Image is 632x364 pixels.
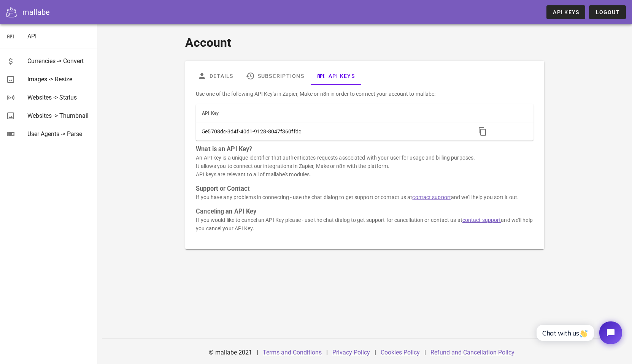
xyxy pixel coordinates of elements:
iframe: Tidio Chat [528,315,629,351]
div: | [424,343,426,362]
p: If you have any problems in connecting - use the chat dialog to get support or contact us at and ... [196,193,533,201]
h3: Support or Contact [196,185,533,193]
a: Terms and Conditions [263,349,322,356]
a: contact support [412,194,451,200]
p: Use one of the following API Key's in Zapier, Make or n8n in order to connect your account to mal... [196,90,533,98]
div: Images -> Resize [27,76,91,83]
a: API Keys [546,5,585,19]
a: Subscriptions [240,67,310,85]
div: User Agents -> Parse [27,130,91,138]
a: Cookies Policy [381,349,420,356]
button: Logout [589,5,626,19]
a: Privacy Policy [332,349,370,356]
div: Currencies -> Convert [27,57,91,65]
h3: Canceling an API Key [196,207,533,216]
a: API Keys [310,67,361,85]
p: If you would like to cancel an API Key please - use the chat dialog to get support for cancellati... [196,216,533,233]
div: | [375,343,376,362]
a: contact support [462,217,501,223]
h3: What is an API Key? [196,145,533,154]
div: Websites -> Thumbnail [27,112,91,119]
th: API Key: Not sorted. Activate to sort ascending. [196,104,470,122]
div: | [326,343,328,362]
p: An API key is a unique identifier that authenticates requests associated with your user for usage... [196,154,533,179]
span: API Keys [553,9,579,15]
span: Logout [595,9,620,15]
div: mallabe [22,6,50,18]
div: © mallabe 2021 [204,343,257,362]
a: Details [191,67,240,85]
a: Refund and Cancellation Policy [430,349,514,356]
span: API Key [202,111,219,116]
div: | [257,343,258,362]
td: 5e5708dc-3d4f-40d1-9128-8047f360ffdc [196,122,470,141]
div: Websites -> Status [27,94,91,101]
div: API [27,33,91,40]
h1: Account [185,33,544,52]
